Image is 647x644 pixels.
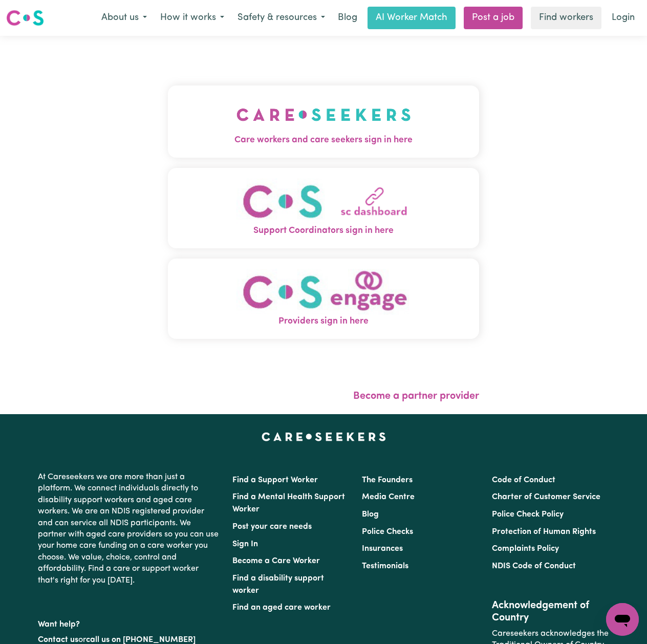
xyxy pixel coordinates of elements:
span: Care workers and care seekers sign in here [168,134,479,147]
span: Providers sign in here [168,315,479,328]
span: Support Coordinators sign in here [168,224,479,238]
a: Become a partner provider [353,391,479,401]
a: Login [606,7,641,29]
a: Police Checks [362,528,413,536]
button: About us [95,7,154,29]
a: Careseekers home page [262,433,386,441]
a: Police Check Policy [492,510,564,519]
a: Testimonials [362,562,408,570]
button: Care workers and care seekers sign in here [168,85,479,157]
a: Find a Support Worker [232,476,318,484]
a: Media Centre [362,493,415,501]
h2: Acknowledgement of Country [492,599,609,624]
a: Post your care needs [232,523,312,531]
a: call us on [PHONE_NUMBER] [86,636,196,644]
a: Blog [332,7,363,29]
p: Want help? [38,615,220,630]
a: NDIS Code of Conduct [492,562,576,570]
button: Safety & resources [231,7,332,29]
a: AI Worker Match [368,7,456,29]
a: Code of Conduct [492,476,555,484]
a: The Founders [362,476,413,484]
a: Find a disability support worker [232,574,324,595]
a: Contact us [38,636,78,644]
a: Complaints Policy [492,545,559,553]
a: Protection of Human Rights [492,528,596,536]
button: Providers sign in here [168,259,479,339]
img: Careseekers logo [6,9,44,27]
a: Insurances [362,545,403,553]
a: Become a Care Worker [232,557,320,565]
a: Find an aged care worker [232,604,331,612]
button: Support Coordinators sign in here [168,168,479,248]
p: At Careseekers we are more than just a platform. We connect individuals directly to disability su... [38,467,220,590]
iframe: Button to launch messaging window [606,603,639,636]
a: Find workers [531,7,601,29]
a: Careseekers logo [6,6,44,30]
a: Post a job [464,7,523,29]
a: Find a Mental Health Support Worker [232,493,345,513]
a: Charter of Customer Service [492,493,600,501]
a: Sign In [232,540,258,548]
a: Blog [362,510,379,519]
button: How it works [154,7,231,29]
